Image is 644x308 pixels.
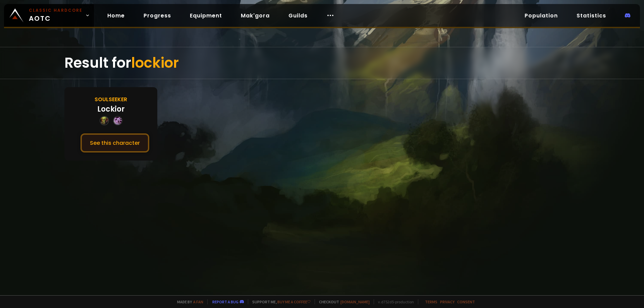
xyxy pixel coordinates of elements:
span: v. d752d5 - production [374,299,414,304]
a: a fan [193,299,203,304]
span: lockior [131,53,179,73]
a: Guilds [283,9,313,22]
a: Terms [425,299,437,304]
a: Population [519,9,563,22]
a: [DOMAIN_NAME] [340,299,370,304]
div: Soulseeker [95,95,127,104]
a: Progress [138,9,176,22]
a: Classic HardcoreAOTC [4,4,94,27]
a: Buy me a coffee [277,299,311,304]
a: Privacy [440,299,454,304]
span: Checkout [315,299,370,304]
a: Statistics [571,9,611,22]
a: Home [102,9,130,22]
a: Equipment [184,9,227,22]
a: Report a bug [212,299,238,304]
div: Result for [64,47,580,79]
span: Support me, [248,299,311,304]
small: Classic Hardcore [29,7,83,13]
span: Made by [173,299,203,304]
span: AOTC [29,7,83,23]
div: Lockior [97,104,125,115]
a: Consent [457,299,475,304]
a: Mak'gora [235,9,275,22]
button: See this character [80,133,149,152]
